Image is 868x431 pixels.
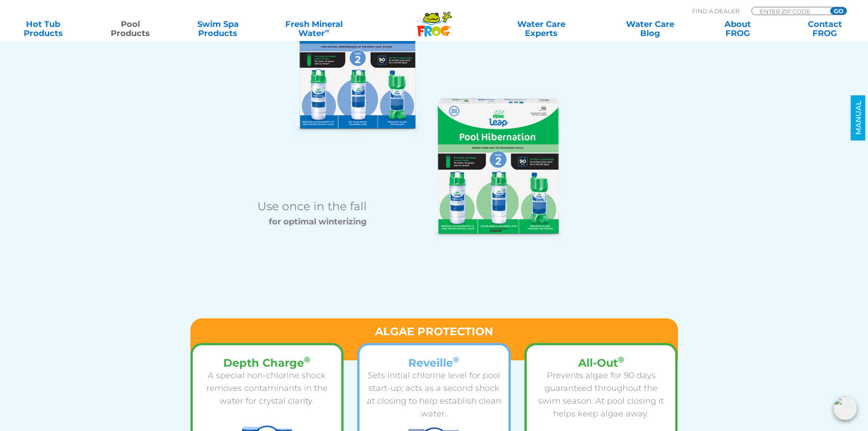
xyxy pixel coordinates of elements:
a: AboutFROG [704,20,771,38]
a: Swim SpaProducts [184,20,252,38]
a: ContactFROG [791,20,859,38]
h4: Reveille [366,357,502,369]
a: PoolProducts [97,20,164,38]
a: Fresh MineralWater∞ [271,20,356,38]
p: Sets initial chlorine level for pool start-up; acts as a second shock at closing to help establis... [366,369,502,420]
img: algae-protect-hibernate [434,98,562,239]
sup: ® [618,355,624,365]
p: A special non-chlorine shock removes contaminants in the water for crystal clarity. [200,369,335,407]
a: Water CareBlog [616,20,684,38]
h4: Depth Charge [200,357,335,369]
sup: ® [304,355,310,365]
sup: ∞ [325,27,329,34]
p: Prevents algae for 90 days guaranteed throughout the swim season. At pool closing it helps keep a... [534,369,669,420]
input: Zip Code Form [759,7,820,15]
img: openIcon [833,396,857,420]
input: GO [830,7,847,15]
a: Hot TubProducts [9,20,77,38]
a: Water CareExperts [486,20,596,38]
a: MANUAL [850,95,868,140]
p: Find A Dealer [692,7,740,15]
strong: for optimal winterizing [269,217,367,227]
sup: ® [453,355,459,365]
strong: ALGAE PROTECTION [375,325,493,338]
h6: Use once in the fall [206,199,367,213]
h4: All-Out [534,357,669,369]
